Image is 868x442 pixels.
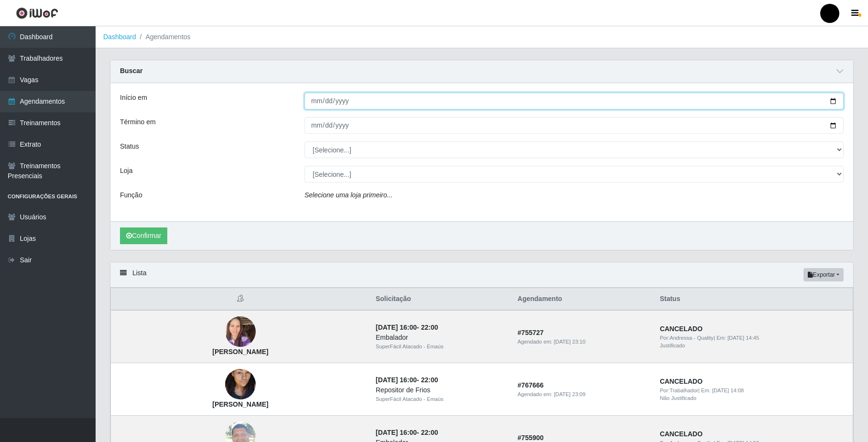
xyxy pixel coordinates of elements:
div: Agendado em: [518,390,649,399]
div: Agendado em: [518,338,649,346]
th: Solicitação [370,288,512,311]
span: Por: Trabalhador [660,388,698,393]
label: Início em [120,93,147,103]
th: Status [654,288,853,311]
img: Rosilene Paiva de Andrade Oliveira [225,312,256,352]
label: Loja [120,166,132,176]
strong: - [376,429,438,436]
strong: CANCELADO [660,325,702,333]
div: Não Justificado [660,394,847,402]
label: Função [120,190,142,200]
div: Embalador [376,333,506,343]
time: 22:00 [421,376,438,384]
strong: - [376,323,438,331]
time: [DATE] 14:45 [727,335,759,341]
div: SuperFácil Atacado - Emaús [376,343,506,351]
a: Dashboard [103,33,136,41]
strong: - [376,376,438,384]
time: [DATE] 16:00 [376,429,417,436]
input: 00/00/0000 [304,117,844,134]
li: Agendamentos [136,32,191,42]
strong: CANCELADO [660,377,702,385]
div: Lista [110,262,853,288]
strong: # 755727 [518,329,544,336]
img: Vanessa Camily Cândido da Silva [225,357,256,412]
label: Término em [120,117,156,127]
label: Status [120,141,139,151]
time: [DATE] 14:08 [712,388,744,393]
time: [DATE] 23:09 [554,391,586,397]
div: SuperFácil Atacado - Emaús [376,395,506,403]
button: Exportar [803,268,844,281]
strong: # 767666 [518,381,544,389]
strong: [PERSON_NAME] [212,348,268,356]
img: CoreUI Logo [16,7,58,19]
div: Repositor de Frios [376,385,506,395]
i: Selecione uma loja primeiro... [304,191,392,199]
time: 22:00 [421,429,438,436]
strong: # 755900 [518,434,544,442]
nav: breadcrumb [96,26,868,48]
time: [DATE] 16:00 [376,323,417,331]
span: Por: Andressa - Quality [660,335,714,341]
time: [DATE] 16:00 [376,376,417,384]
strong: Buscar [120,67,142,75]
time: [DATE] 23:10 [554,339,586,345]
button: Confirmar [120,227,167,244]
div: | Em: [660,334,847,342]
time: 22:00 [421,323,438,331]
strong: CANCELADO [660,430,702,438]
input: 00/00/0000 [304,93,844,109]
div: Justificado [660,342,847,350]
th: Agendamento [512,288,654,311]
strong: [PERSON_NAME] [212,400,268,408]
div: | Em: [660,387,847,395]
